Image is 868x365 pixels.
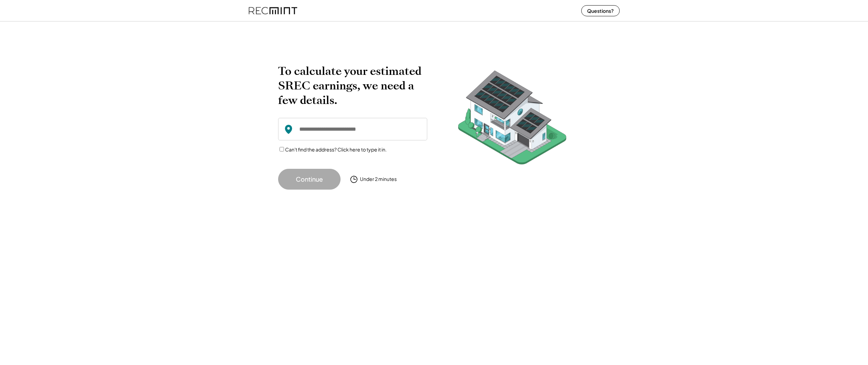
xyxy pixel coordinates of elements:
img: RecMintArtboard%207.png [445,64,580,175]
button: Questions? [581,5,620,16]
img: recmint-logotype%403x%20%281%29.jpeg [249,1,297,20]
button: Continue [278,169,341,190]
h2: To calculate your estimated SREC earnings, we need a few details. [278,64,427,107]
div: Under 2 minutes [360,176,397,183]
label: Can't find the address? Click here to type it in. [285,146,387,153]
